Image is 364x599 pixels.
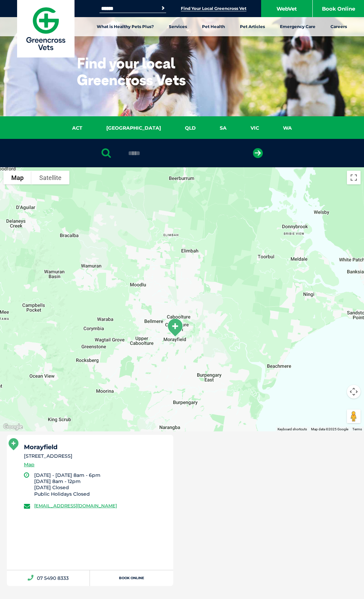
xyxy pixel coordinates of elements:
a: Careers [323,17,354,36]
a: ACT [60,124,94,132]
a: Emergency Care [272,17,323,36]
img: Google [2,422,24,431]
a: [GEOGRAPHIC_DATA] [94,124,173,132]
button: Keyboard shortcuts [278,427,307,432]
a: Book Online [90,570,173,586]
div: Morayfield [164,315,186,340]
a: Open this area in Google Maps (opens a new window) [2,422,24,431]
a: Pet Health [194,17,232,36]
a: WA [271,124,304,132]
a: What is Healthy Pets Plus? [89,17,161,36]
button: Drag Pegman onto the map to open Street View [347,409,361,423]
button: Show street map [3,171,31,184]
a: QLD [173,124,208,132]
a: Pet Articles [232,17,272,36]
button: Toggle fullscreen view [347,171,361,184]
button: Search [160,5,166,12]
a: SA [208,124,239,132]
span: Map data ©2025 Google [311,427,348,431]
h5: Morayfield [24,444,167,450]
li: [DATE] - [DATE] 8am - 6pm [DATE] 8am - 12pm [DATE] Closed Public Holidays Closed [34,472,167,497]
button: Show satellite imagery [31,171,69,184]
a: 07 5490 8333 [7,570,90,586]
h1: Find your local Greencross Vets [77,55,212,88]
button: Map camera controls [347,385,361,399]
a: Terms (opens in new tab) [352,427,362,431]
a: [EMAIL_ADDRESS][DOMAIN_NAME] [34,503,117,508]
a: Find Your Local Greencross Vet [181,6,246,11]
a: VIC [239,124,271,132]
a: Services [161,17,194,36]
li: [STREET_ADDRESS] [24,453,167,460]
a: Map [24,461,35,469]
